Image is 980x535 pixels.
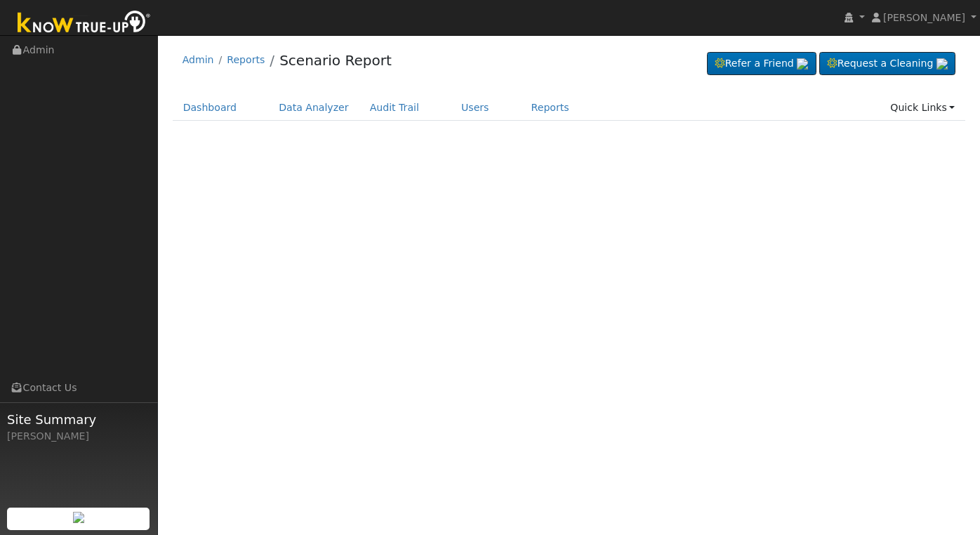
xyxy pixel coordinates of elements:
span: [PERSON_NAME] [883,12,965,23]
a: Request a Cleaning [819,52,955,76]
a: Data Analyzer [268,95,359,121]
img: retrieve [73,512,84,523]
a: Admin [183,54,214,65]
a: Users [451,95,500,121]
div: [PERSON_NAME] [7,429,150,444]
a: Quick Links [880,95,965,121]
a: Scenario Report [279,52,392,69]
span: Site Summary [7,410,150,429]
a: Dashboard [173,95,248,121]
a: Reports [227,54,265,65]
img: retrieve [936,58,948,70]
a: Audit Trail [359,95,430,121]
img: Know True-Up [11,8,158,39]
img: retrieve [797,58,808,70]
a: Reports [521,95,580,121]
a: Refer a Friend [707,52,816,76]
